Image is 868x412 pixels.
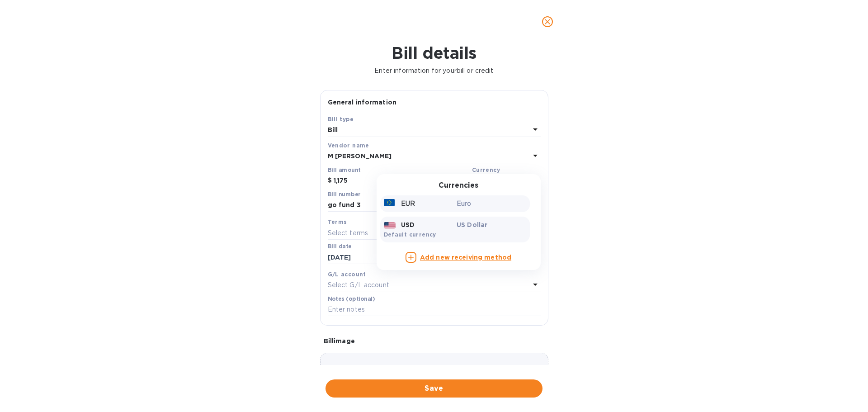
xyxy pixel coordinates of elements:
label: Bill number [328,192,360,197]
button: Save [325,379,542,398]
b: M [PERSON_NAME] [328,152,392,160]
b: General information [328,99,397,106]
b: Terms [328,218,347,225]
label: Bill amount [328,167,360,173]
b: Currency [472,166,500,173]
b: G/L account [328,271,366,278]
input: Enter notes [328,303,541,317]
p: USD [401,220,415,229]
label: Notes (optional) [328,296,375,302]
span: Save [333,383,535,394]
label: Bill date [328,244,352,250]
input: $ Enter bill amount [334,174,468,188]
p: Enter information for your bill or credit [7,66,861,76]
p: EUR [401,199,415,208]
b: Add new receiving method [420,254,511,261]
p: Bill image [324,336,545,346]
b: Default currency [384,231,436,238]
p: Euro [457,199,526,208]
b: Vendor name [328,142,369,149]
h1: Bill details [7,43,861,62]
input: Select date [328,251,413,264]
h3: Currencies [439,181,478,190]
div: $ [328,174,334,188]
b: Bill type [328,116,354,123]
input: Enter bill number [328,199,541,212]
p: US Dollar [457,220,526,229]
button: close [537,11,558,33]
img: USD [384,222,396,228]
b: Bill [328,126,338,133]
p: Select G/L account [328,280,389,290]
p: Select terms [328,228,368,238]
